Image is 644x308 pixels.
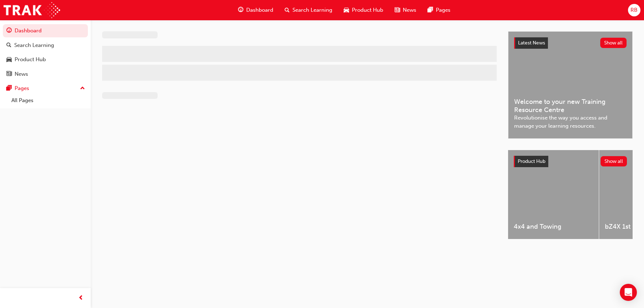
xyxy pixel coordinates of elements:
[395,6,400,15] span: news-icon
[9,95,88,106] a: All Pages
[232,3,279,17] a: guage-iconDashboard
[238,6,243,15] span: guage-icon
[3,82,88,95] button: Pages
[428,6,433,15] span: pages-icon
[3,39,88,52] a: Search Learning
[514,114,627,130] span: Revolutionise the way you access and manage your learning resources.
[518,158,545,164] span: Product Hub
[6,42,11,49] span: search-icon
[3,68,88,81] a: News
[514,223,593,231] span: 4x4 and Towing
[620,284,637,301] div: Open Intercom Messenger
[518,40,545,46] span: Latest News
[436,6,450,14] span: Pages
[6,71,12,78] span: news-icon
[15,55,46,64] div: Product Hub
[514,37,627,49] a: Latest NewsShow all
[3,53,88,66] a: Product Hub
[15,84,29,92] div: Pages
[630,6,638,14] span: RB
[601,156,627,166] button: Show all
[4,2,60,18] img: Trak
[78,294,84,303] span: prev-icon
[338,3,389,17] a: car-iconProduct Hub
[508,150,599,239] a: 4x4 and Towing
[422,3,456,17] a: pages-iconPages
[80,84,85,93] span: up-icon
[3,24,88,37] a: Dashboard
[6,85,12,92] span: pages-icon
[6,28,12,34] span: guage-icon
[6,57,12,63] span: car-icon
[403,6,416,14] span: News
[352,6,383,14] span: Product Hub
[514,156,627,167] a: Product HubShow all
[285,6,290,15] span: search-icon
[508,31,633,139] a: Latest NewsShow allWelcome to your new Training Resource CentreRevolutionise the way you access a...
[344,6,349,15] span: car-icon
[292,6,332,14] span: Search Learning
[628,4,640,16] button: RB
[14,41,54,49] div: Search Learning
[514,98,627,114] span: Welcome to your new Training Resource Centre
[389,3,422,17] a: news-iconNews
[600,38,627,48] button: Show all
[3,23,88,82] button: DashboardSearch LearningProduct HubNews
[15,70,28,78] div: News
[279,3,338,17] a: search-iconSearch Learning
[246,6,273,14] span: Dashboard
